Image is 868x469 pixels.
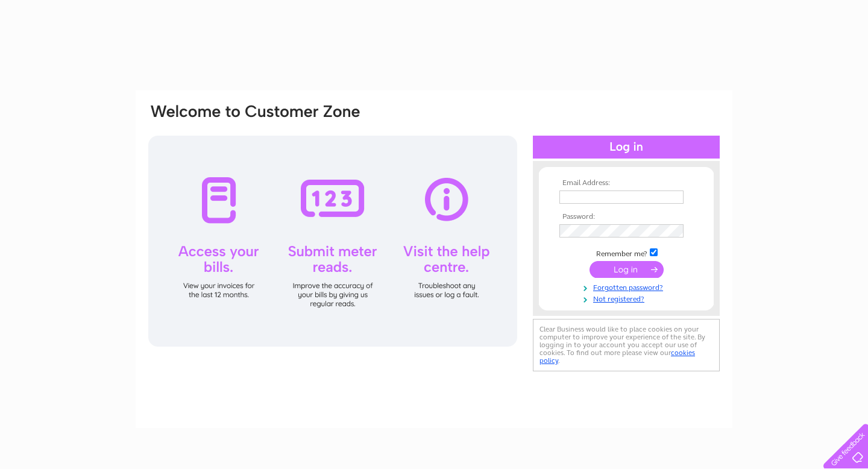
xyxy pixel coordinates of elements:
th: Email Address: [556,179,696,187]
a: cookies policy [539,348,695,365]
th: Password: [556,213,696,221]
a: Not registered? [559,292,696,304]
input: Submit [590,261,664,278]
div: Clear Business would like to place cookies on your computer to improve your experience of the sit... [533,319,720,371]
a: Forgotten password? [559,281,696,292]
td: Remember me? [556,247,696,259]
